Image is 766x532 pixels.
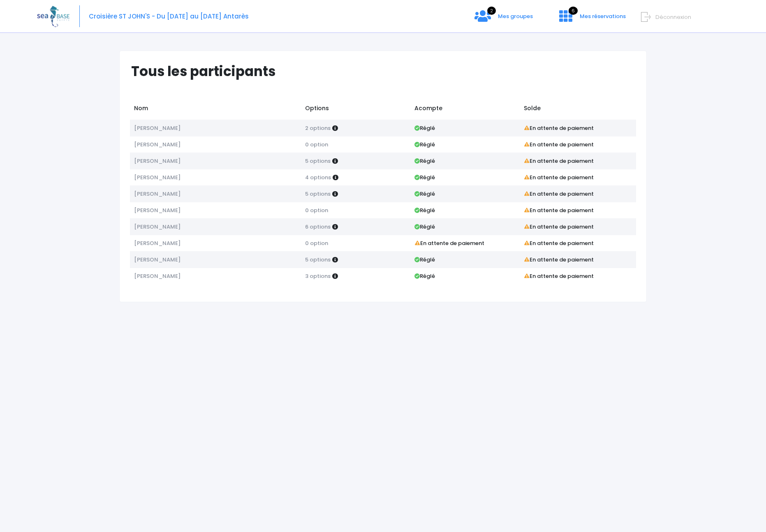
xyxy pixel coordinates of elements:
strong: Réglé [414,223,435,231]
strong: Réglé [414,173,435,181]
span: 6 options [305,223,331,231]
span: [PERSON_NAME] [134,256,181,264]
span: [PERSON_NAME] [134,206,181,214]
a: 2 Mes groupes [468,15,539,23]
span: 2 options [305,124,331,132]
strong: En attente de paiement [524,190,594,198]
strong: Réglé [414,141,435,148]
span: 0 option [305,206,328,214]
strong: En attente de paiement [524,239,594,247]
strong: Réglé [414,190,435,198]
strong: Réglé [414,124,435,132]
strong: En attente de paiement [524,173,594,181]
span: 6 [569,7,578,15]
strong: En attente de paiement [524,256,594,264]
strong: En attente de paiement [524,206,594,214]
span: [PERSON_NAME] [134,124,181,132]
td: Nom [130,100,301,120]
span: 5 options [305,190,331,198]
span: Mes réservations [580,12,626,20]
h1: Tous les participants [131,63,642,79]
span: [PERSON_NAME] [134,239,181,247]
strong: En attente de paiement [524,272,594,280]
td: Options [301,100,410,120]
span: Croisière ST JOHN'S - Du [DATE] au [DATE] Antarès [89,12,249,21]
span: [PERSON_NAME] [134,141,181,148]
span: Mes groupes [498,12,533,20]
span: 4 options [305,173,331,181]
span: [PERSON_NAME] [134,272,181,280]
strong: En attente de paiement [524,141,594,148]
span: 0 option [305,239,328,247]
strong: En attente de paiement [414,239,484,247]
span: [PERSON_NAME] [134,190,181,198]
span: 0 option [305,141,328,148]
strong: Réglé [414,272,435,280]
span: [PERSON_NAME] [134,223,181,231]
strong: Réglé [414,256,435,264]
strong: En attente de paiement [524,223,594,231]
span: [PERSON_NAME] [134,157,181,165]
td: Solde [520,100,636,120]
strong: En attente de paiement [524,124,594,132]
strong: Réglé [414,206,435,214]
strong: En attente de paiement [524,157,594,165]
strong: Réglé [414,157,435,165]
span: 3 options [305,272,331,280]
span: [PERSON_NAME] [134,173,181,181]
span: 5 options [305,256,331,264]
span: 5 options [305,157,331,165]
td: Acompte [410,100,520,120]
a: 6 Mes réservations [553,15,631,23]
span: 2 [487,7,496,15]
span: Déconnexion [655,13,691,21]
